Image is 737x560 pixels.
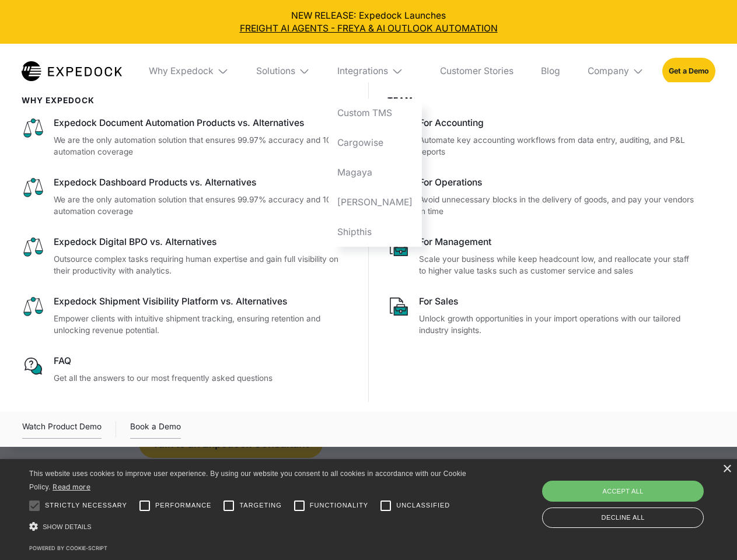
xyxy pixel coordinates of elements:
div: For Management [419,236,697,249]
div: Company [588,65,629,77]
a: Expedock Dashboard Products vs. AlternativesWe are the only automation solution that ensures 99.9... [22,176,350,218]
div: Expedock Document Automation Products vs. Alternatives [54,117,350,129]
a: Read more [53,482,90,491]
a: For AccountingAutomate key accounting workflows from data entry, auditing, and P&L reports [387,117,697,158]
a: Powered by cookie-script [29,545,107,551]
a: Book a Demo [130,420,181,439]
div: Integrations [329,44,422,99]
div: FAQ [54,355,350,367]
a: Magaya [329,157,422,187]
div: Expedock Dashboard Products vs. Alternatives [54,176,350,189]
p: Unlock growth opportunities in your import operations with our tailored industry insights. [419,313,697,337]
a: Expedock Shipment Visibility Platform vs. AlternativesEmpower clients with intuitive shipment tra... [22,295,350,337]
a: Cargowise [329,128,422,158]
span: Targeting [239,501,281,510]
div: Integrations [337,65,388,77]
div: Show details [29,519,470,535]
a: Expedock Document Automation Products vs. AlternativesWe are the only automation solution that en... [22,117,350,158]
iframe: Chat Widget [543,434,737,560]
div: For Accounting [419,117,697,129]
a: Blog [532,44,569,99]
a: FREIGHT AI AGENTS - FREYA & AI OUTLOOK AUTOMATION [9,22,728,35]
div: Solutions [247,44,319,99]
div: Expedock Shipment Visibility Platform vs. Alternatives [54,295,350,308]
div: For Operations [419,176,697,189]
span: Unclassified [396,501,450,510]
a: open lightbox [22,420,102,439]
a: Expedock Digital BPO vs. AlternativesOutsource complex tasks requiring human expertise and gain f... [22,236,350,277]
span: Strictly necessary [45,501,127,510]
div: NEW RELEASE: Expedock Launches [9,9,728,35]
nav: Integrations [329,99,422,247]
a: For ManagementScale your business while keep headcount low, and reallocate your staff to higher v... [387,236,697,277]
span: This website uses cookies to improve user experience. By using our website you consent to all coo... [29,470,466,491]
div: Company [578,44,653,99]
div: Expedock Digital BPO vs. Alternatives [54,236,350,249]
a: FAQGet all the answers to our most frequently asked questions [22,355,350,384]
p: Avoid unnecessary blocks in the delivery of goods, and pay your vendors in time [419,194,697,218]
a: Custom TMS [329,99,422,128]
p: We are the only automation solution that ensures 99.97% accuracy and 100% automation coverage [54,134,350,158]
p: Scale your business while keep headcount low, and reallocate your staff to higher value tasks suc... [419,253,697,277]
p: Outsource complex tasks requiring human expertise and gain full visibility on their productivity ... [54,253,350,277]
div: Watch Product Demo [22,420,102,439]
div: Why Expedock [140,44,238,99]
div: Team [387,96,697,105]
a: Get a Demo [662,58,715,84]
p: Get all the answers to our most frequently asked questions [54,372,350,384]
p: We are the only automation solution that ensures 99.97% accuracy and 100% automation coverage [54,194,350,218]
span: Show details [43,523,92,530]
span: Functionality [310,501,368,510]
a: [PERSON_NAME] [329,187,422,217]
div: Why Expedock [149,65,214,77]
a: For SalesUnlock growth opportunities in your import operations with our tailored industry insights. [387,295,697,337]
p: Automate key accounting workflows from data entry, auditing, and P&L reports [419,134,697,158]
a: Customer Stories [431,44,522,99]
p: Empower clients with intuitive shipment tracking, ensuring retention and unlocking revenue potent... [54,313,350,337]
div: Solutions [256,65,295,77]
a: Shipthis [329,217,422,247]
div: WHy Expedock [22,96,350,105]
span: Performance [155,501,212,510]
div: For Sales [419,295,697,308]
a: For OperationsAvoid unnecessary blocks in the delivery of goods, and pay your vendors in time [387,176,697,218]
